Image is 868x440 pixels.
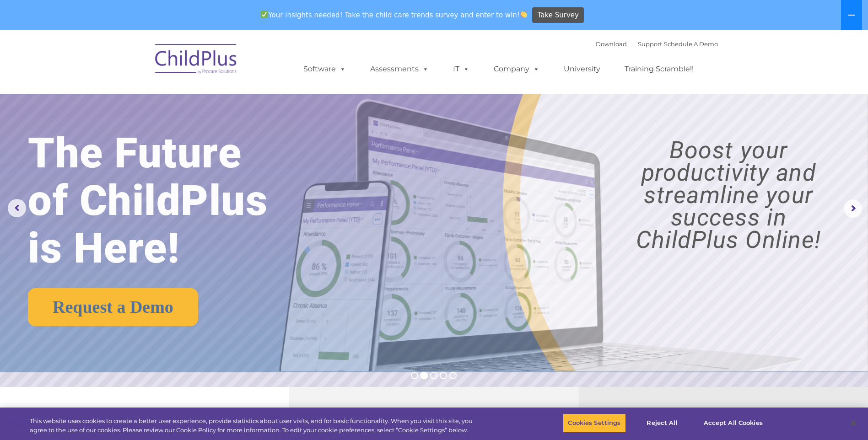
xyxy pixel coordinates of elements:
button: Reject All [634,413,691,433]
span: Phone number [127,98,166,105]
a: IT [444,60,479,78]
a: Support [638,40,662,48]
a: Company [485,60,549,78]
button: Cookies Settings [563,413,625,433]
span: Last name [127,60,155,67]
span: Take Survey [538,7,579,23]
rs-layer: The Future of ChildPlus is Here! [28,129,305,272]
img: ChildPlus by Procare Solutions [151,38,242,83]
button: Close [843,413,863,433]
a: Assessments [361,60,438,78]
a: Take Survey [532,7,584,23]
font: | [596,40,718,48]
img: 👏 [520,11,527,18]
a: Schedule A Demo [664,40,718,48]
img: ✅ [261,11,268,18]
a: Request a Demo [28,288,198,326]
a: Training Scramble!! [615,60,703,78]
a: University [555,60,609,78]
span: Your insights needed! Take the child care trends survey and enter to win! [257,6,531,24]
div: This website uses cookies to create a better user experience, provide statistics about user visit... [30,417,477,435]
a: Download [596,40,627,48]
button: Accept All Cookies [699,413,768,433]
a: Software [294,60,355,78]
rs-layer: Boost your productivity and streamline your success in ChildPlus Online! [600,139,857,251]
